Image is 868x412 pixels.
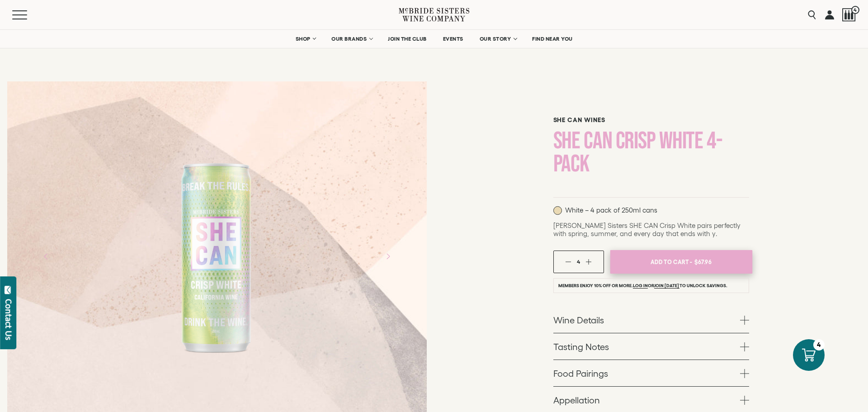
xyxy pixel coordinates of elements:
[295,36,311,42] span: SHOP
[553,206,658,215] p: White – 4 pack of 250ml cans
[813,339,825,350] div: 4
[526,30,579,48] a: FIND NEAR YOU
[532,36,573,42] span: FIND NEAR YOU
[694,255,712,269] span: $67.96
[553,333,749,360] a: Tasting Notes
[382,30,433,48] a: JOIN THE CLUB
[610,250,752,274] button: Add To Cart - $67.96
[4,299,13,340] div: Contact Us
[437,30,469,48] a: EVENTS
[12,10,45,19] button: Mobile Menu Trigger
[577,259,580,265] span: 4
[388,36,427,42] span: JOIN THE CLUB
[376,245,400,268] button: Next
[474,30,522,48] a: OUR STORY
[651,255,692,269] span: Add To Cart -
[553,222,741,237] span: [PERSON_NAME] Sisters SHE CAN Crisp White pairs perfectly with spring, summer, and every day that...
[34,245,58,268] button: Previous
[633,283,648,289] a: Log in
[553,360,749,386] a: Food Pairings
[553,129,749,175] h1: SHE CAN Crisp White 4-pack
[325,30,377,48] a: OUR BRANDS
[553,307,749,333] a: Wine Details
[289,30,321,48] a: SHOP
[553,278,749,293] li: Members enjoy 10% off or more. or to unlock savings.
[331,36,367,42] span: OUR BRANDS
[443,36,463,42] span: EVENTS
[480,36,511,42] span: OUR STORY
[553,116,749,124] h6: SHE CAN Wines
[851,6,859,14] span: 4
[654,283,679,289] a: join [DATE]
